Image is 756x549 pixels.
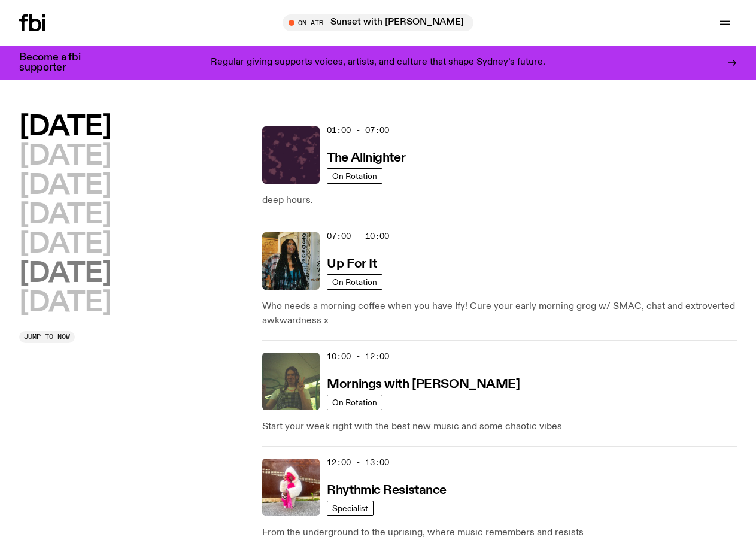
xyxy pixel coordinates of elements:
[262,459,320,516] img: Attu crouches on gravel in front of a brown wall. They are wearing a white fur coat with a hood, ...
[262,193,737,208] p: deep hours.
[327,168,382,184] a: On Rotation
[327,351,389,362] span: 10:00 - 12:00
[283,14,473,31] button: On AirSunset with [PERSON_NAME]
[262,353,320,410] img: Jim Kretschmer in a really cute outfit with cute braids, standing on a train holding up a peace s...
[327,230,389,242] span: 07:00 - 10:00
[327,150,405,165] a: The Allnighter
[327,457,389,468] span: 12:00 - 13:00
[332,277,377,286] span: On Rotation
[262,232,320,290] img: Ify - a Brown Skin girl with black braided twists, looking up to the side with her tongue stickin...
[332,171,377,180] span: On Rotation
[262,420,737,434] p: Start your week right with the best new music and some chaotic vibes
[327,378,520,391] h3: Mornings with [PERSON_NAME]
[19,53,96,73] h3: Become a fbi supporter
[19,290,111,317] button: [DATE]
[24,333,70,340] span: Jump to now
[211,57,545,68] p: Regular giving supports voices, artists, and culture that shape Sydney’s future.
[19,172,111,199] button: [DATE]
[327,258,377,271] h3: Up For It
[332,398,377,407] span: On Rotation
[327,484,447,497] h3: Rhythmic Resistance
[19,114,111,141] button: [DATE]
[327,482,447,497] a: Rhythmic Resistance
[327,152,405,165] h3: The Allnighter
[332,503,368,512] span: Specialist
[327,501,374,516] a: Specialist
[19,143,111,170] button: [DATE]
[19,202,111,229] button: [DATE]
[262,299,737,328] p: Who needs a morning coffee when you have Ify! Cure your early morning grog w/ SMAC, chat and extr...
[327,125,389,136] span: 01:00 - 07:00
[327,256,377,271] a: Up For It
[327,376,520,391] a: Mornings with [PERSON_NAME]
[19,231,111,258] button: [DATE]
[262,526,737,540] p: From the underground to the uprising, where music remembers and resists
[19,331,75,343] button: Jump to now
[327,395,382,410] a: On Rotation
[19,260,111,287] button: [DATE]
[327,274,382,290] a: On Rotation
